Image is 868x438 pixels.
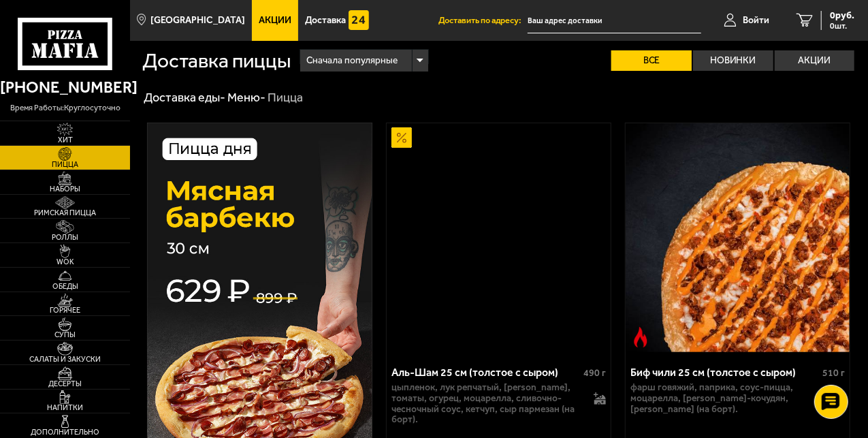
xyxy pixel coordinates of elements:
span: Сначала популярные [306,48,398,74]
span: Войти [743,16,769,25]
a: Доставка еды- [144,90,225,105]
span: [GEOGRAPHIC_DATA] [151,16,246,25]
p: цыпленок, лук репчатый, [PERSON_NAME], томаты, огурец, моцарелла, сливочно-чесночный соус, кетчуп... [391,382,585,426]
span: Акции [259,16,291,25]
span: 510 г [822,367,845,379]
input: Ваш адрес доставки [528,8,701,33]
div: Аль-Шам 25 см (толстое с сыром) [391,366,580,379]
img: Акционный [391,127,412,148]
a: АкционныйАль-Шам 25 см (толстое с сыром) [387,123,611,352]
span: Доставка [305,16,346,25]
span: 0 руб. [830,11,854,20]
a: Меню- [227,90,266,105]
label: Все [611,50,692,71]
h1: Доставка пиццы [142,51,291,72]
img: 15daf4d41897b9f0e9f617042186c801.svg [349,10,369,31]
span: 0 шт. [830,22,854,30]
p: фарш говяжий, паприка, соус-пицца, моцарелла, [PERSON_NAME]-кочудян, [PERSON_NAME] (на борт). [630,382,824,415]
label: Новинки [693,50,773,71]
img: Острое блюдо [630,327,651,347]
a: Острое блюдоБиф чили 25 см (толстое с сыром) [626,123,850,352]
label: Акции [775,50,855,71]
img: Биф чили 25 см (толстое с сыром) [626,123,850,352]
span: 490 г [583,367,606,379]
span: Доставить по адресу: [438,16,528,25]
div: Пицца [268,90,304,106]
div: Биф чили 25 см (толстое с сыром) [630,366,819,379]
